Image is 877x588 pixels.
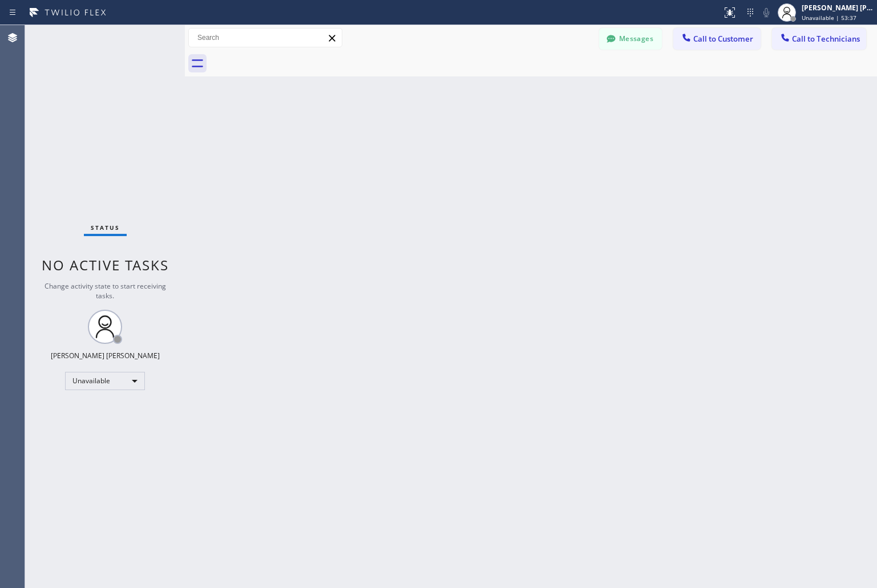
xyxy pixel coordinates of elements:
button: Call to Technicians [772,28,866,50]
input: Search [189,29,342,47]
span: Call to Technicians [792,34,860,44]
button: Mute [758,5,774,21]
button: Call to Customer [673,28,761,50]
span: Call to Customer [693,34,753,44]
span: No active tasks [42,256,169,274]
span: Status [91,224,120,232]
span: Unavailable | 53:37 [802,14,856,22]
div: Unavailable [65,372,145,390]
button: Messages [599,28,662,50]
span: Change activity state to start receiving tasks. [45,281,166,301]
div: [PERSON_NAME] [PERSON_NAME] [51,351,160,360]
div: [PERSON_NAME] [PERSON_NAME] [802,3,874,13]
